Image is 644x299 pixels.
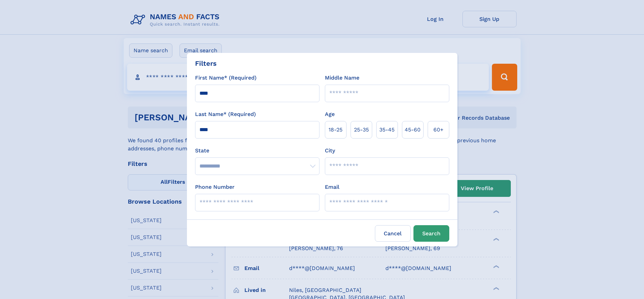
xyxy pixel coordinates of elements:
[405,126,421,134] span: 45‑60
[195,147,319,155] label: State
[413,225,449,242] button: Search
[325,147,335,155] label: City
[329,126,342,134] span: 18‑25
[195,183,235,191] label: Phone Number
[354,126,369,134] span: 25‑35
[325,110,335,118] label: Age
[325,74,359,82] label: Middle Name
[433,126,444,134] span: 60+
[195,58,217,68] div: Filters
[325,183,339,191] label: Email
[379,126,395,134] span: 35‑45
[195,110,256,118] label: Last Name* (Required)
[375,225,411,242] label: Cancel
[195,74,257,82] label: First Name* (Required)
